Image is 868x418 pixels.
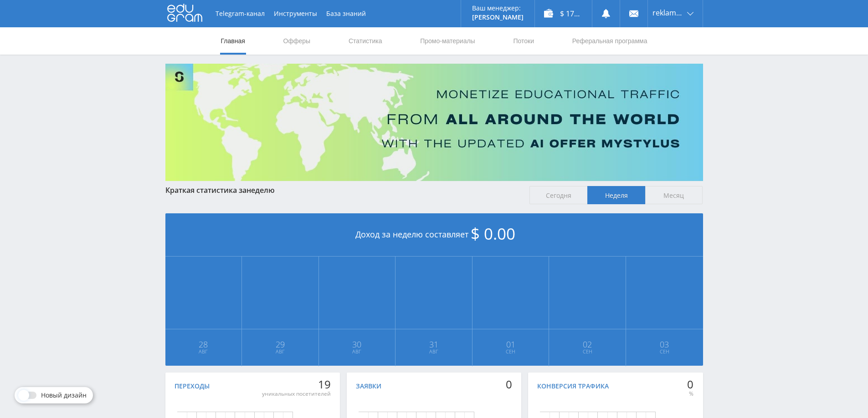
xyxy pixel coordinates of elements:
[262,378,331,391] div: 19
[473,341,549,348] span: 01
[537,383,609,390] div: Конверсия трафика
[356,383,381,390] div: Заявки
[319,341,395,348] span: 30
[471,223,515,244] span: $ 0.00
[512,27,535,55] a: Потоки
[687,378,693,391] div: 0
[242,348,318,355] span: Авг
[348,27,383,55] a: Статистика
[506,378,512,391] div: 0
[166,341,241,348] span: 28
[220,27,246,55] a: Главная
[627,348,703,355] span: Сен
[396,348,472,355] span: Авг
[165,64,703,181] img: Banner
[472,5,524,12] p: Ваш менеджер:
[242,341,318,348] span: 29
[419,27,476,55] a: Промо-материалы
[550,348,625,355] span: Сен
[571,27,648,55] a: Реферальная программа
[645,186,703,204] span: Месяц
[282,27,312,55] a: Офферы
[165,186,521,194] div: Краткая статистика за
[41,392,87,399] span: Новый дизайн
[165,213,703,257] div: Доход за неделю составляет
[652,9,684,16] span: reklamodatel51
[687,390,693,398] div: %
[247,185,275,195] span: неделю
[175,383,210,390] div: Переходы
[550,341,625,348] span: 02
[473,348,549,355] span: Сен
[262,390,331,398] div: уникальных посетителей
[529,186,587,204] span: Сегодня
[472,14,524,21] p: [PERSON_NAME]
[166,348,241,355] span: Авг
[627,341,703,348] span: 03
[587,186,645,204] span: Неделя
[396,341,472,348] span: 31
[319,348,395,355] span: Авг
